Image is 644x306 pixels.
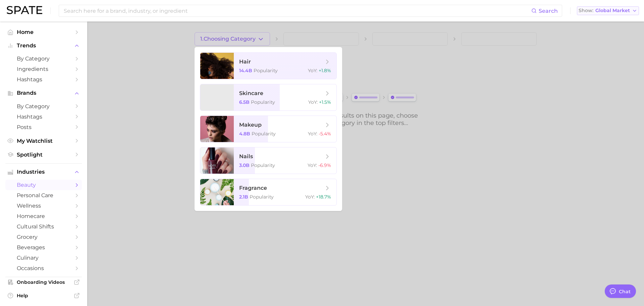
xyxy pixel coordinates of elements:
span: grocery [17,234,70,240]
span: Industries [17,169,70,175]
span: hair [239,58,251,65]
a: personal care [5,190,82,201]
span: fragrance [239,185,267,191]
span: +1.5% [319,99,331,105]
span: 3.0b [239,162,250,168]
span: -6.9% [318,162,331,168]
a: Help [5,291,82,301]
span: personal care [17,192,70,199]
span: Onboarding Videos [17,279,70,285]
span: wellness [17,203,70,209]
span: by Category [17,55,70,62]
span: YoY : [308,162,317,168]
a: by Category [5,53,82,64]
span: beverages [17,244,70,251]
button: Brands [5,88,82,98]
span: -5.4% [319,131,331,137]
span: Show [579,9,593,12]
span: YoY : [305,194,315,200]
span: by Category [17,103,70,110]
a: homecare [5,211,82,221]
input: Search here for a brand, industry, or ingredient [63,5,531,16]
a: Ingredients [5,64,82,74]
span: Brands [17,90,70,96]
span: Popularity [251,162,275,168]
a: by Category [5,101,82,112]
span: occasions [17,265,70,271]
a: Hashtags [5,74,82,85]
span: Help [17,293,70,299]
a: cultural shifts [5,221,82,232]
span: 14.4b [239,68,252,74]
span: Global Market [595,9,630,12]
button: Industries [5,167,82,177]
span: +1.8% [319,68,331,74]
span: 4.8b [239,131,250,137]
span: Hashtags [17,114,70,120]
a: culinary [5,253,82,263]
a: Home [5,27,82,37]
span: homecare [17,213,70,219]
span: Search [539,8,558,14]
a: Onboarding Videos [5,277,82,287]
button: ShowGlobal Market [577,6,639,15]
a: Posts [5,122,82,132]
span: Ingredients [17,66,70,72]
span: Hashtags [17,76,70,83]
a: Hashtags [5,112,82,122]
a: grocery [5,232,82,242]
span: Popularity [251,99,275,105]
span: skincare [239,90,263,96]
span: beauty [17,182,70,188]
span: Spotlight [17,151,70,158]
span: Popularity [250,194,274,200]
span: +18.7% [316,194,331,200]
span: Trends [17,43,70,49]
ul: 1.Choosing Category [195,47,342,211]
img: SPATE [7,6,42,14]
span: 2.1b [239,194,248,200]
span: YoY : [308,131,317,137]
span: YoY : [308,68,317,74]
a: Spotlight [5,149,82,160]
span: makeup [239,122,262,128]
span: culinary [17,255,70,261]
span: Home [17,29,70,35]
span: nails [239,153,253,160]
a: beverages [5,242,82,253]
span: cultural shifts [17,223,70,230]
a: occasions [5,263,82,273]
span: Posts [17,124,70,130]
a: My Watchlist [5,136,82,146]
a: wellness [5,201,82,211]
span: Popularity [252,131,276,137]
span: Popularity [254,68,278,74]
span: My Watchlist [17,138,70,144]
span: 6.5b [239,99,250,105]
a: beauty [5,180,82,190]
button: Trends [5,41,82,51]
span: YoY : [308,99,318,105]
